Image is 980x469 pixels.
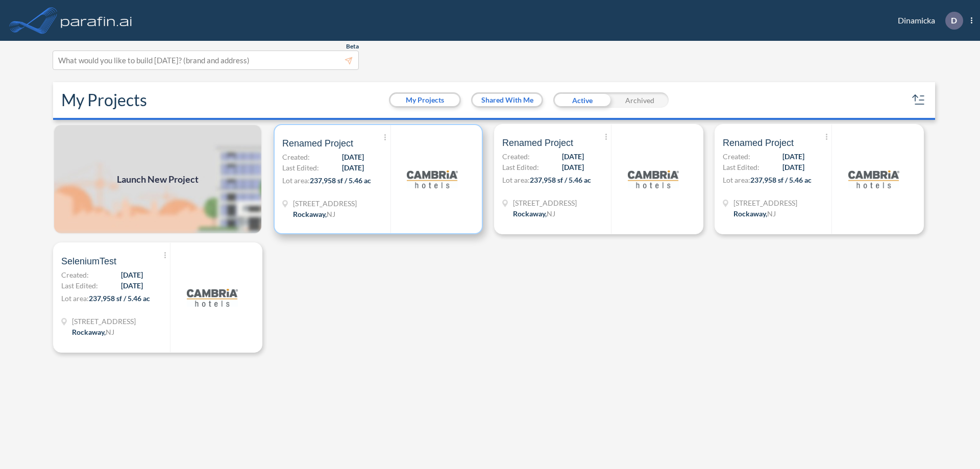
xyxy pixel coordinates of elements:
[782,162,804,172] span: [DATE]
[282,162,319,173] span: Last Edited:
[61,294,89,303] span: Lot area:
[733,208,776,219] div: Rockaway, NJ
[502,162,539,172] span: Last Edited:
[502,137,573,149] span: Renamed Project
[53,124,262,234] img: add
[117,172,199,186] span: Launch New Project
[53,124,262,234] a: Launch New Project
[390,94,459,106] button: My Projects
[530,176,591,184] span: 237,958 sf / 5.46 ac
[187,272,238,323] img: logo
[547,209,555,218] span: NJ
[293,198,357,209] span: 321 Mt Hope Ave
[282,152,310,162] span: Created:
[282,137,353,150] span: Renamed Project
[310,176,371,185] span: 237,958 sf / 5.46 ac
[782,151,804,162] span: [DATE]
[513,208,555,219] div: Rockaway, NJ
[293,210,327,218] span: Rockaway ,
[911,92,927,108] button: sort
[723,151,750,162] span: Created:
[327,210,335,218] span: NJ
[106,328,114,336] span: NJ
[951,16,957,25] p: D
[723,137,794,149] span: Renamed Project
[723,176,750,184] span: Lot area:
[883,12,972,30] div: Dinamicka
[72,328,106,336] span: Rockaway ,
[61,255,116,267] span: SeleniumTest
[750,176,812,184] span: 237,958 sf / 5.46 ac
[407,154,458,205] img: logo
[723,162,759,172] span: Last Edited:
[282,176,310,185] span: Lot area:
[562,151,584,162] span: [DATE]
[553,92,611,108] div: Active
[562,162,584,172] span: [DATE]
[767,209,776,218] span: NJ
[121,269,143,280] span: [DATE]
[293,209,335,219] div: Rockaway, NJ
[473,94,542,106] button: Shared With Me
[61,280,98,291] span: Last Edited:
[513,209,547,218] span: Rockaway ,
[72,327,114,337] div: Rockaway, NJ
[628,154,679,205] img: logo
[502,176,530,184] span: Lot area:
[611,92,669,108] div: Archived
[513,198,577,208] span: 321 Mt Hope Ave
[121,280,143,291] span: [DATE]
[342,152,364,162] span: [DATE]
[733,209,767,218] span: Rockaway ,
[848,154,899,205] img: logo
[72,316,136,327] span: 321 Mt Hope Ave
[733,198,797,208] span: 321 Mt Hope Ave
[61,90,147,110] h2: My Projects
[61,269,89,280] span: Created:
[346,42,359,51] span: Beta
[502,151,530,162] span: Created:
[89,294,150,303] span: 237,958 sf / 5.46 ac
[342,162,364,173] span: [DATE]
[59,10,134,31] img: logo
